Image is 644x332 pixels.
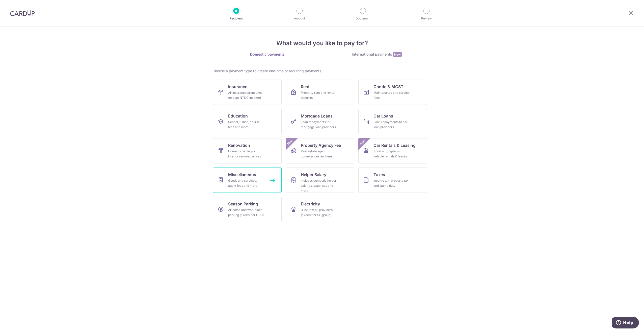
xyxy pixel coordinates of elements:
iframe: Opens a widget where you can find more information [612,317,639,329]
span: Miscellaneous [228,172,256,178]
span: Helper Salary [301,172,326,178]
div: Loan repayments to mortgage loan providers [301,120,337,130]
span: Renovation [228,142,250,148]
div: All insurance premiums (except NTUC Income) [228,90,264,100]
a: InsuranceAll insurance premiums (except NTUC Income) [213,80,282,105]
a: Season ParkingAll home and workplace parking (except for HDB) [213,197,282,222]
span: Insurance [228,84,247,90]
div: Includes domestic helper salaries, expenses and more [301,178,337,193]
a: TaxesIncome tax, property tax and stamp duty [358,168,427,193]
p: Amount [281,16,318,21]
div: Short or long‑term vehicle rentals & leases [373,149,410,159]
div: Bills from all providers (except for SP group) [301,207,337,218]
div: International payments [322,52,432,57]
span: Education [228,113,248,119]
a: Car LoansLoan repayments to car loan providers [358,109,427,134]
div: Real estate agent commissions and fees [301,149,337,159]
span: Property Agency Fee [301,142,341,148]
span: Car Rentals & Leasing [373,142,416,148]
a: Car Rentals & LeasingShort or long‑term vehicle rentals & leasesNew [358,138,427,163]
a: Property Agency FeeReal estate agent commissions and feesNew [286,138,354,163]
span: Rent [301,84,310,90]
span: New [393,52,402,57]
span: New [286,138,294,147]
div: All home and workplace parking (except for HDB) [228,207,264,218]
span: Mortgage Loans [301,113,333,119]
a: Condo & MCSTMaintenance and service fees [358,80,427,105]
a: EducationSchool, tuition, course fees and more [213,109,282,134]
div: Loan repayments to car loan providers [373,120,410,130]
a: RentProperty rent and rental deposits [286,80,354,105]
h4: What would you like to pay for? [212,39,432,48]
div: School, tuition, course fees and more [228,120,264,130]
a: MiscellaneousGoods and services, agent fees and more [213,168,282,193]
div: Property rent and rental deposits [301,90,337,100]
div: Domestic payments [212,52,322,57]
span: Condo & MCST [373,84,404,90]
p: Review [408,16,445,21]
span: New [359,138,367,147]
div: Home furnishing or interior reno-expenses [228,149,264,159]
div: Maintenance and service fees [373,90,410,100]
div: Choose a payment type to create one-time or recurring payments. [212,68,432,74]
span: Car Loans [373,113,393,119]
a: RenovationHome furnishing or interior reno-expenses [213,138,282,163]
a: ElectricityBills from all providers (except for SP group) [286,197,354,222]
a: Helper SalaryIncludes domestic helper salaries, expenses and more [286,168,354,193]
div: Income tax, property tax and stamp duty [373,178,410,188]
span: Season Parking [228,201,258,207]
span: Electricity [301,201,320,207]
img: CardUp [10,10,35,16]
div: Goods and services, agent fees and more [228,178,264,188]
p: Document [344,16,382,21]
p: Recipient [218,16,255,21]
a: Mortgage LoansLoan repayments to mortgage loan providers [286,109,354,134]
span: Taxes [373,172,385,178]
